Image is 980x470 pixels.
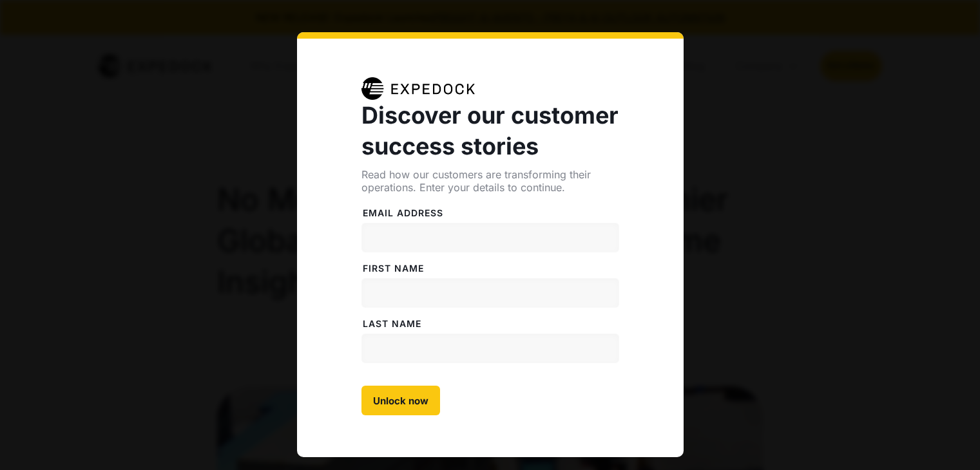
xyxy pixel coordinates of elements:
[361,317,619,330] label: LAST NAME
[361,194,619,415] form: Case Studies Form
[916,408,980,470] iframe: Chat Widget
[361,262,619,275] label: FiRST NAME
[361,101,619,160] strong: Discover our customer success stories
[361,168,619,194] div: Read how our customers are transforming their operations. Enter your details to continue.
[361,386,440,415] input: Unlock now
[361,207,619,220] label: Email address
